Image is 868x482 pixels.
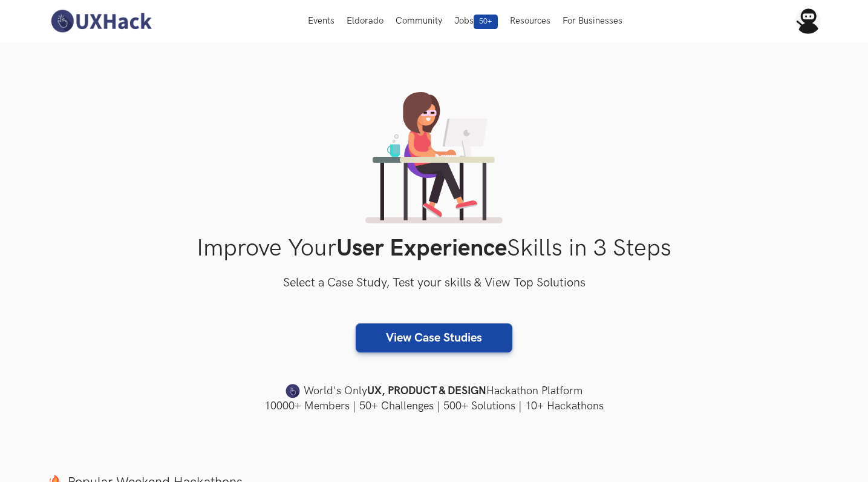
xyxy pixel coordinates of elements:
img: Your profile pic [795,8,821,34]
h4: World's Only Hackathon Platform [47,383,821,400]
img: UXHack-logo.png [47,8,155,34]
h4: 10000+ Members | 50+ Challenges | 500+ Solutions | 10+ Hackathons [47,398,821,414]
a: View Case Studies [356,323,512,352]
strong: User Experience [336,234,507,263]
span: 50+ [474,15,498,29]
h3: Select a Case Study, Test your skills & View Top Solutions [47,274,821,293]
img: lady working on laptop [365,92,503,223]
img: uxhack-favicon-image.png [286,383,300,399]
h1: Improve Your Skills in 3 Steps [47,234,821,263]
strong: UX, PRODUCT & DESIGN [367,383,486,400]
